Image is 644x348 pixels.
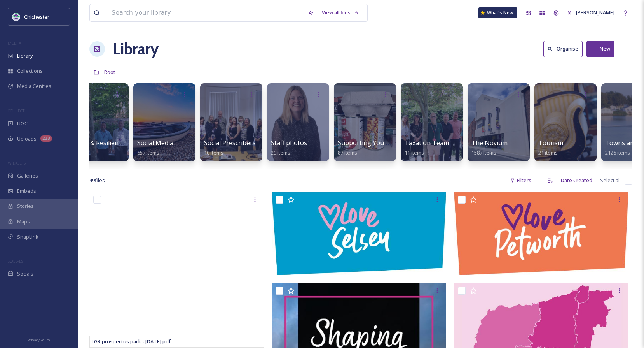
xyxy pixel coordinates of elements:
span: Tourism [538,139,563,147]
span: COLLECT [8,108,24,114]
a: Social Media657 items [137,139,173,156]
span: Root [104,69,115,76]
input: Search your library [108,4,304,21]
span: Stories [17,202,34,210]
span: 11 items [405,149,424,156]
a: Supporting You team and campaign87 items [338,139,443,156]
span: [PERSON_NAME] [576,9,614,16]
a: The Novium1587 items [471,139,508,156]
span: 87 items [338,149,357,156]
a: Social Prescribers10 items [204,139,256,156]
span: The Novium [471,139,508,147]
span: 657 items [137,149,159,156]
span: UGC [17,120,28,127]
span: Select all [600,177,621,184]
a: Tourism21 items [538,139,563,156]
span: LGR prospectus pack - [DATE].pdf [92,338,171,345]
span: Social Prescribers [204,139,256,147]
span: Safety & Resilience and Foreshores [70,139,172,147]
button: Organise [543,41,583,57]
a: Privacy Policy [28,335,50,344]
img: LovePetworth-RGB.jpg [454,192,628,275]
span: Maps [17,218,30,225]
span: 49 file s [89,177,105,184]
span: Chichester [24,13,49,20]
span: 10 items [204,149,223,156]
span: 21 items [538,149,558,156]
a: View all files [318,5,363,20]
a: Safety & Resilience and Foreshores24 items [70,139,172,156]
span: Uploads [17,135,37,142]
span: SOCIALS [8,258,23,264]
span: Supporting You team and campaign [338,139,443,147]
img: LoveSelsey-RGB.jpg [272,192,446,275]
a: Staff photos29 items [271,139,307,156]
div: Date Created [557,173,596,188]
a: What's New [478,7,517,18]
span: Privacy Policy [28,337,50,343]
div: Filters [506,173,535,188]
button: New [586,41,614,57]
div: 233 [40,135,52,142]
span: Media Centres [17,83,51,90]
span: Staff photos [271,139,307,147]
span: Social Media [137,139,173,147]
span: Socials [17,270,33,278]
span: 2126 items [605,149,630,156]
span: Taxation Team [405,139,449,147]
a: Taxation Team11 items [405,139,449,156]
img: Logo_of_Chichester_District_Council.png [12,13,20,21]
span: WIDGETS [8,160,26,166]
span: 29 items [271,149,290,156]
span: SnapLink [17,233,38,241]
span: Collections [17,67,43,75]
a: Library [113,37,159,61]
a: Root [104,67,115,77]
a: Organise [543,41,586,57]
span: Galleries [17,172,38,179]
span: Embeds [17,187,36,195]
span: MEDIA [8,40,21,46]
span: 1587 items [471,149,496,156]
span: Library [17,52,33,60]
a: [PERSON_NAME] [563,5,618,20]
